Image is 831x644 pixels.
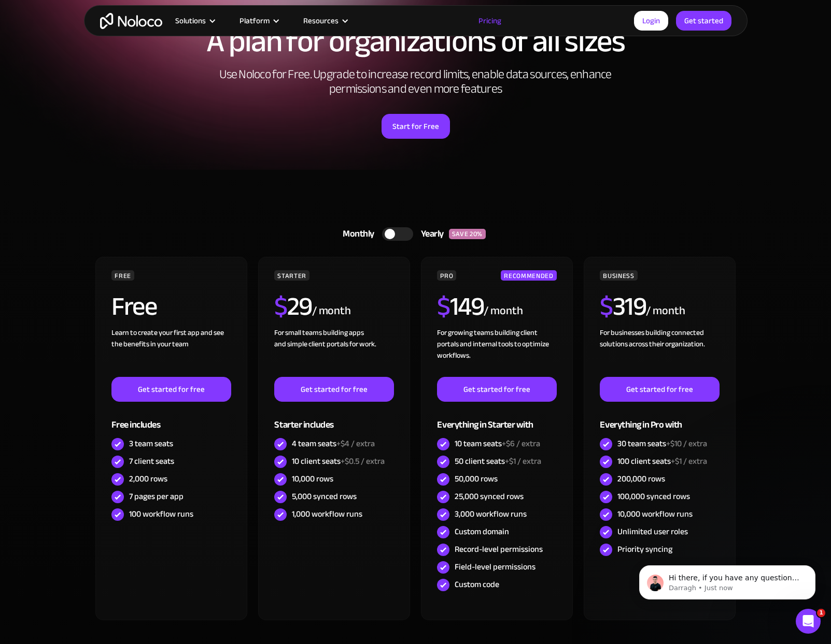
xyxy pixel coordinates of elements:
[437,270,456,281] div: PRO
[666,436,707,451] span: +$10 / extra
[455,579,499,590] div: Custom code
[227,14,290,27] div: Platform
[502,436,540,451] span: +$6 / extra
[455,526,509,537] div: Custom domain
[290,14,359,27] div: Resources
[600,270,637,281] div: BUSINESS
[455,544,543,555] div: Record-level permissions
[292,508,362,520] div: 1,000 workflow runs
[303,14,339,27] div: Resources
[437,377,556,402] a: Get started for free
[624,544,831,616] iframe: Intercom notifications message
[505,453,541,469] span: +$1 / extra
[129,456,174,467] div: 7 client seats
[466,14,514,27] a: Pricing
[208,67,623,96] h2: Use Noloco for Free. Upgrade to increase record limits, enable data sources, enhance permissions ...
[600,327,719,377] div: For businesses building connected solutions across their organization. ‍
[162,14,227,27] div: Solutions
[617,491,690,502] div: 100,000 synced rows
[817,609,825,617] span: 1
[336,436,375,451] span: +$4 / extra
[600,402,719,435] div: Everything in Pro with
[501,270,556,281] div: RECOMMENDED
[175,14,206,27] div: Solutions
[341,453,385,469] span: +$0.5 / extra
[111,327,231,377] div: Learn to create your first app and see the benefits in your team ‍
[274,327,393,377] div: For small teams building apps and simple client portals for work. ‍
[240,14,270,27] div: Platform
[111,402,231,435] div: Free includes
[676,11,731,31] a: Get started
[634,11,668,31] a: Login
[484,303,523,319] div: / month
[413,226,449,242] div: Yearly
[129,438,173,449] div: 3 team seats
[274,377,393,402] a: Get started for free
[617,456,707,467] div: 100 client seats
[292,473,333,485] div: 10,000 rows
[330,226,382,242] div: Monthly
[111,294,157,319] h2: Free
[292,438,375,449] div: 4 team seats
[671,453,707,469] span: +$1 / extra
[600,377,719,402] a: Get started for free
[437,402,556,435] div: Everything in Starter with
[646,303,685,319] div: / month
[111,377,231,402] a: Get started for free
[617,508,693,520] div: 10,000 workflow runs
[129,491,184,502] div: 7 pages per app
[455,561,536,573] div: Field-level permissions
[455,456,541,467] div: 50 client seats
[94,26,737,57] h1: A plan for organizations of all sizes
[292,491,357,502] div: 5,000 synced rows
[437,327,556,377] div: For growing teams building client portals and internal tools to optimize workflows.
[617,526,688,537] div: Unlimited user roles
[111,270,134,281] div: FREE
[274,282,287,331] span: $
[455,508,527,520] div: 3,000 workflow runs
[437,294,484,319] h2: 149
[129,508,193,520] div: 100 workflow runs
[312,303,351,319] div: / month
[449,229,486,239] div: SAVE 20%
[455,438,540,449] div: 10 team seats
[292,456,385,467] div: 10 client seats
[274,294,312,319] h2: 29
[382,114,450,139] a: Start for Free
[617,473,665,485] div: 200,000 rows
[437,282,450,331] span: $
[455,473,498,485] div: 50,000 rows
[274,402,393,435] div: Starter includes
[617,438,707,449] div: 30 team seats
[100,13,162,29] a: home
[274,270,309,281] div: STARTER
[455,491,524,502] div: 25,000 synced rows
[129,473,167,485] div: 2,000 rows
[796,609,821,634] iframe: Intercom live chat
[617,544,672,555] div: Priority syncing
[600,282,613,331] span: $
[600,294,646,319] h2: 319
